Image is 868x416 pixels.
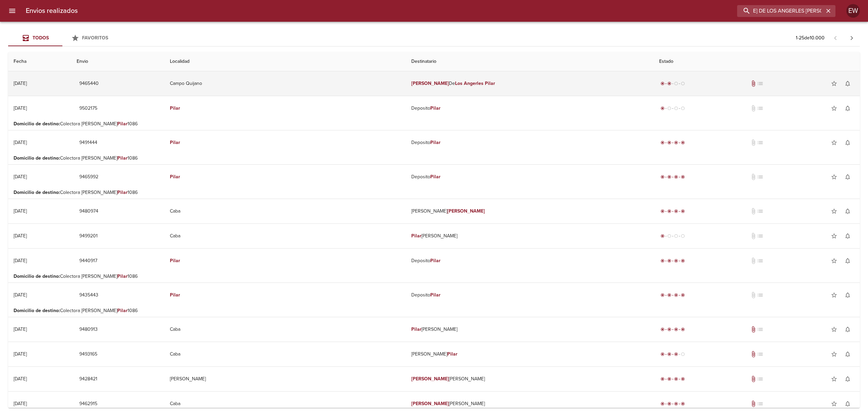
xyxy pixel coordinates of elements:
button: 9440917 [77,255,100,267]
span: notifications_none [844,292,851,299]
span: No tiene documentos adjuntos [750,174,757,180]
span: radio_button_unchecked [674,106,678,110]
th: Localidad [164,52,406,71]
span: radio_button_unchecked [681,352,685,356]
span: No tiene pedido asociado [757,174,764,180]
div: Entregado [659,376,686,382]
span: Tiene documentos adjuntos [750,376,757,382]
b: Domicilio de destino : [14,155,60,161]
span: 9462915 [79,400,97,408]
div: Entregado [659,174,686,180]
h6: Envios realizados [26,5,78,16]
span: radio_button_checked [674,209,678,213]
span: radio_button_unchecked [667,106,671,110]
td: Caba [164,317,406,342]
button: Activar notificaciones [841,288,854,302]
span: No tiene pedido asociado [757,257,764,264]
em: Pilar [117,121,127,127]
span: notifications_none [844,376,851,382]
em: Pilar [430,174,440,180]
span: radio_button_checked [681,377,685,381]
td: Campo Quijano [164,71,406,96]
span: notifications_none [844,208,851,215]
td: [PERSON_NAME] [406,342,654,366]
span: notifications_none [844,139,851,146]
div: Tabs Envios [8,30,117,46]
span: 9499201 [79,232,98,240]
span: 9480974 [79,207,98,216]
em: Pilar [170,258,180,264]
span: radio_button_checked [674,175,678,179]
div: [DATE] [14,376,27,382]
em: Pilar [170,140,180,145]
div: [DATE] [14,351,27,357]
div: Entregado [659,257,686,264]
button: Agregar a favoritos [827,288,841,302]
span: 9428421 [79,375,97,383]
button: 9493165 [77,348,100,361]
em: Pilar [430,258,440,264]
td: Deposito [406,96,654,121]
div: Generado [659,233,686,239]
button: 9499201 [77,230,100,242]
span: No tiene documentos adjuntos [750,257,757,264]
em: Pilar [411,326,421,332]
em: [PERSON_NAME] [411,401,449,406]
span: notifications_none [844,257,851,264]
span: No tiene pedido asociado [757,292,764,299]
em: Pilar [430,292,440,298]
em: Pilar [117,273,127,279]
span: star_border [831,351,837,358]
b: Domicilio de destino : [14,189,60,195]
button: Activar notificaciones [841,397,854,411]
td: Deposito [406,130,654,155]
span: No tiene pedido asociado [757,351,764,358]
button: Agregar a favoritos [827,229,841,243]
em: [PERSON_NAME] [411,376,449,382]
span: radio_button_checked [681,175,685,179]
button: 9480913 [77,323,100,336]
span: Favoritos [82,35,108,41]
span: No tiene pedido asociado [757,326,764,333]
span: Tiene documentos adjuntos [750,400,757,407]
th: Fecha [8,52,71,71]
button: Agregar a favoritos [827,204,841,218]
em: [PERSON_NAME] [447,208,485,214]
span: radio_button_checked [681,209,685,213]
span: radio_button_checked [667,377,671,381]
td: Caba [164,199,406,223]
span: radio_button_checked [667,141,671,145]
span: radio_button_checked [660,82,665,86]
span: star_border [831,292,837,299]
div: [DATE] [14,233,27,239]
span: radio_button_checked [660,175,665,179]
span: No tiene pedido asociado [757,139,764,146]
span: radio_button_checked [681,259,685,263]
span: radio_button_checked [660,352,665,356]
th: Destinatario [406,52,654,71]
span: radio_button_checked [667,259,671,263]
button: 9435443 [77,289,101,302]
td: De [406,71,654,96]
span: No tiene documentos adjuntos [750,292,757,299]
td: [PERSON_NAME] [164,367,406,391]
span: radio_button_unchecked [681,234,685,238]
em: Pilar [430,140,440,145]
span: star_border [831,208,837,215]
td: Caba [164,342,406,366]
span: notifications_none [844,233,851,239]
th: Envio [71,52,164,71]
button: Activar notificaciones [841,77,854,90]
button: Agregar a favoritos [827,347,841,361]
button: Agregar a favoritos [827,136,841,149]
p: Colectora [PERSON_NAME] 1086 [14,307,854,314]
td: [PERSON_NAME] [406,224,654,248]
button: 9462915 [77,398,100,410]
button: Agregar a favoritos [827,323,841,336]
span: 9465440 [79,79,99,88]
span: notifications_none [844,80,851,87]
span: radio_button_checked [660,327,665,331]
span: radio_button_checked [667,327,671,331]
button: Agregar a favoritos [827,102,841,115]
div: Entregado [659,326,686,333]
